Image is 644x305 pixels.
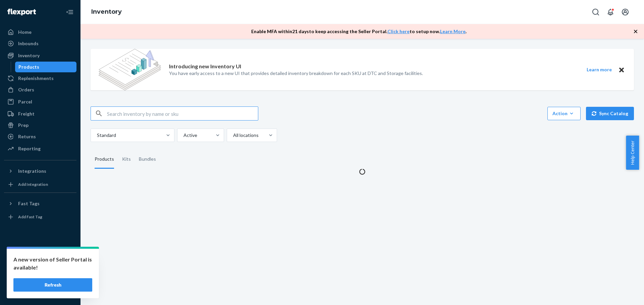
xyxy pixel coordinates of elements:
a: Inventory [91,8,122,15]
p: You have early access to a new UI that provides detailed inventory breakdown for each SKU at DTC ... [169,70,423,77]
div: Kits [122,150,131,169]
div: Products [18,64,39,70]
div: Integrations [18,168,46,174]
div: Freight [18,110,35,117]
button: Action [547,107,581,120]
button: Close Navigation [63,5,76,19]
div: Reporting [18,145,41,152]
div: Parcel [18,98,32,105]
button: Give Feedback [4,286,76,297]
a: Settings [4,252,76,263]
p: A new version of Seller Portal is available! [13,255,92,272]
div: Action [552,110,576,117]
button: Open account menu [619,5,632,19]
input: Standard [96,132,97,139]
button: Sync Catalog [586,107,634,120]
div: Inbounds [18,40,39,47]
a: Learn More [440,28,466,34]
a: Products [15,62,77,72]
div: Returns [18,133,36,140]
a: Prep [4,120,76,131]
button: Open notifications [604,5,617,19]
img: Flexport logo [7,9,36,15]
div: Replenishments [18,75,54,82]
button: Help Center [626,136,639,170]
a: Returns [4,131,76,142]
div: Add Integration [18,181,48,187]
a: Replenishments [4,73,76,84]
div: Inventory [18,52,40,59]
div: Add Fast Tag [18,214,42,220]
p: Enable MFA within 21 days to keep accessing the Seller Portal. to setup now. . [251,28,467,35]
a: Inventory [4,50,76,61]
a: Click here [387,28,410,34]
ol: breadcrumbs [86,2,127,22]
a: Home [4,27,76,37]
div: Orders [18,86,34,93]
div: Bundles [139,150,156,169]
a: Inbounds [4,38,76,49]
img: new-reports-banner-icon.82668bd98b6a51aee86340f2a7b77ae3.png [99,49,161,90]
a: Freight [4,108,76,119]
p: Introducing new Inventory UI [169,63,241,70]
a: Talk to Support [4,263,76,274]
button: Integrations [4,166,76,176]
button: Close [617,66,626,74]
div: Fast Tags [18,200,40,207]
a: Orders [4,84,76,95]
button: Refresh [13,278,92,292]
a: Reporting [4,143,76,154]
a: Add Fast Tag [4,212,76,222]
a: Add Integration [4,179,76,190]
input: Active [183,132,183,139]
button: Learn more [582,66,616,74]
div: Products [95,150,114,169]
a: Parcel [4,96,76,107]
div: Home [18,29,32,35]
input: Search inventory by name or sku [107,107,258,120]
a: Help Center [4,275,76,286]
div: Prep [18,122,29,129]
button: Fast Tags [4,198,76,209]
input: All locations [232,132,233,139]
button: Open Search Box [589,5,602,19]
